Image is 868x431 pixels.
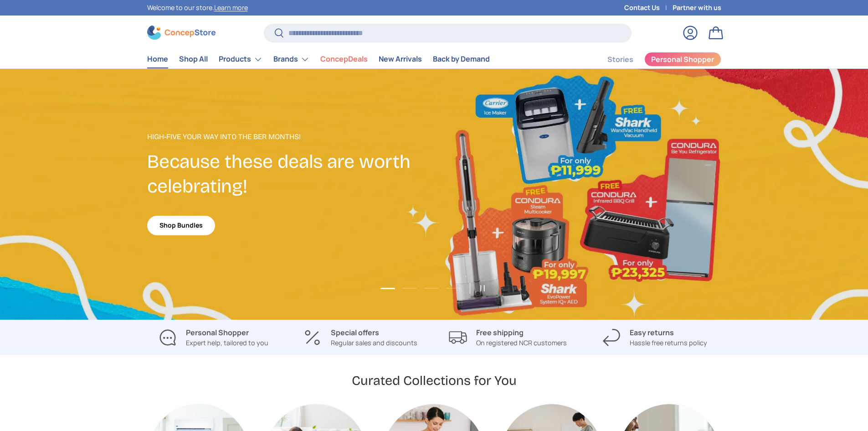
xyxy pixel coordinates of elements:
a: ConcepDeals [320,50,368,68]
a: Easy returns Hassle free returns policy [589,327,721,348]
a: Free shipping On registered NCR customers [442,327,574,348]
h2: Curated Collections for You [352,372,517,389]
p: Regular sales and discounts [331,338,417,348]
a: Back by Demand [433,50,490,68]
a: Home [147,50,168,68]
img: ConcepStore [147,26,216,40]
p: On registered NCR customers [476,338,567,348]
a: Special offers Regular sales and discounts [294,327,427,348]
p: Welcome to our store. [147,3,248,13]
nav: Primary [147,50,490,68]
strong: Personal Shopper [186,327,249,338]
a: Personal Shopper [644,52,721,67]
summary: Brands [268,50,315,68]
summary: Products [213,50,268,68]
p: Hassle free returns policy [630,338,707,348]
a: Shop All [179,50,208,68]
a: Brands [273,50,309,68]
p: Expert help, tailored to you [186,338,268,348]
a: Personal Shopper Expert help, tailored to you [147,327,280,348]
span: Personal Shopper [651,56,714,63]
strong: Special offers [331,327,379,338]
a: Partner with us [673,3,721,13]
nav: Secondary [586,50,721,68]
p: High-Five Your Way Into the Ber Months! [147,131,434,142]
a: Learn more [214,3,248,12]
strong: Easy returns [630,327,674,338]
a: Products [219,50,262,68]
h2: Because these deals are worth celebrating! [147,150,434,199]
a: Stories [607,51,633,68]
a: Contact Us [624,3,673,13]
strong: Free shipping [476,327,524,338]
a: New Arrivals [379,50,422,68]
a: Shop Bundles [147,216,215,235]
